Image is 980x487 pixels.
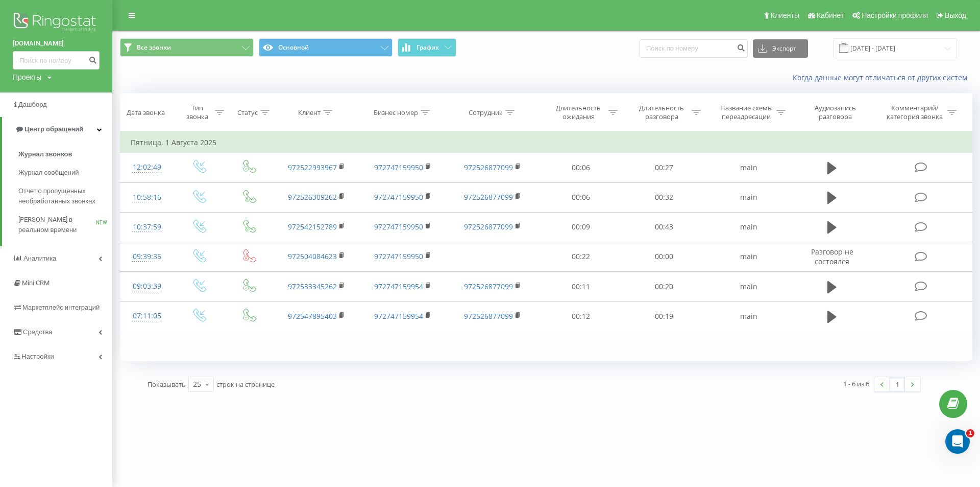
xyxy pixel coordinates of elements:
[551,104,606,121] div: Длительность ожидания
[13,10,100,36] img: Ringostat logo
[148,380,186,389] span: Показывать
[540,212,623,242] td: 00:09
[719,104,774,121] div: Название схемы переадресации
[885,104,945,121] div: Комментарий/категория звонка
[416,44,439,51] span: График
[623,272,706,302] td: 00:20
[288,222,337,231] a: 972542152789
[13,38,100,49] a: [DOMAIN_NAME]
[540,242,623,271] td: 00:22
[18,168,79,178] span: Журнал сообщений
[817,11,844,19] span: Кабинет
[21,353,54,360] span: Настройки
[374,311,423,321] a: 972747159954
[18,145,112,164] a: Журнал звонков
[623,302,706,331] td: 00:19
[890,377,905,391] a: 1
[259,38,393,57] button: Основной
[127,108,165,117] div: Дата звонка
[464,282,513,291] a: 972526877099
[237,108,258,117] div: Статус
[288,311,337,321] a: 972547895403
[216,380,275,389] span: строк на странице
[634,104,689,121] div: Длительность разговора
[862,11,928,19] span: Настройки профиля
[640,39,748,58] input: Поиск по номеру
[374,282,423,291] a: 972747159954
[374,251,423,261] a: 972747159950
[623,212,706,242] td: 00:43
[811,247,853,266] span: Разговор не состоялся
[18,101,47,108] span: Дашборд
[23,254,56,262] span: Аналитика
[288,163,337,172] a: 972522993967
[469,108,503,117] div: Сотрудник
[18,149,72,159] span: Журнал звонков
[374,192,423,202] a: 972747159950
[183,104,212,121] div: Тип звонка
[398,38,456,57] button: График
[288,192,337,202] a: 972526309262
[22,279,50,287] span: Mini CRM
[23,328,53,336] span: Средства
[193,379,201,389] div: 25
[706,272,792,302] td: main
[623,153,706,182] td: 00:27
[793,73,972,82] a: Когда данные могут отличаться от других систем
[18,164,112,182] a: Журнал сообщений
[623,182,706,212] td: 00:32
[131,217,163,237] div: 10:37:59
[464,222,513,231] a: 972526877099
[131,276,163,296] div: 09:03:39
[22,304,100,311] span: Маркетплейс интеграций
[802,104,869,121] div: Аудиозапись разговора
[706,212,792,242] td: main
[131,247,163,267] div: 09:39:35
[540,182,623,212] td: 00:06
[137,43,171,52] span: Все звонки
[131,157,163,177] div: 12:02:49
[298,108,321,117] div: Клиент
[374,222,423,231] a: 972747159950
[945,11,966,19] span: Выход
[540,302,623,331] td: 00:12
[24,125,83,133] span: Центр обращений
[623,242,706,271] td: 00:00
[843,379,869,389] div: 1 - 6 из 6
[464,192,513,202] a: 972526877099
[18,215,96,235] span: [PERSON_NAME] в реальном времени
[374,163,423,172] a: 972747159950
[706,153,792,182] td: main
[540,153,623,182] td: 00:06
[120,132,972,153] td: Пятница, 1 Августа 2025
[945,429,970,454] iframe: Intercom live chat
[131,188,163,207] div: 10:58:16
[464,163,513,172] a: 972526877099
[374,108,418,117] div: Бизнес номер
[540,272,623,302] td: 00:11
[2,117,112,142] a: Центр обращений
[18,186,107,206] span: Отчет о пропущенных необработанных звонках
[771,11,799,19] span: Клиенты
[753,39,808,58] button: Экспорт
[13,72,41,82] div: Проекты
[18,211,112,239] a: [PERSON_NAME] в реальном времениNEW
[464,311,513,321] a: 972526877099
[131,306,163,326] div: 07:11:05
[120,38,254,57] button: Все звонки
[706,182,792,212] td: main
[706,242,792,271] td: main
[13,51,100,69] input: Поиск по номеру
[18,182,112,211] a: Отчет о пропущенных необработанных звонках
[288,282,337,291] a: 972533345262
[288,251,337,261] a: 972504084623
[706,302,792,331] td: main
[966,429,974,437] span: 1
